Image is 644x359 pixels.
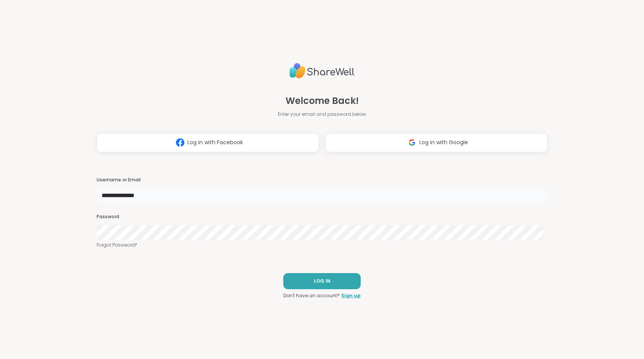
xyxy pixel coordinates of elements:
[97,133,319,152] button: Log in with Facebook
[405,135,419,150] img: ShareWell Logomark
[325,133,547,152] button: Log in with Google
[97,214,547,220] h3: Password
[283,273,361,289] button: LOG IN
[341,292,361,299] a: Sign up
[97,177,547,183] h3: Username or Email
[283,292,340,299] span: Don't have an account?
[419,138,468,147] span: Log in with Google
[187,138,243,147] span: Log in with Facebook
[314,278,330,285] span: LOG IN
[286,94,359,108] span: Welcome Back!
[173,135,187,150] img: ShareWell Logomark
[278,111,366,118] span: Enter your email and password below
[289,60,355,82] img: ShareWell Logo
[97,242,547,249] a: Forgot Password?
